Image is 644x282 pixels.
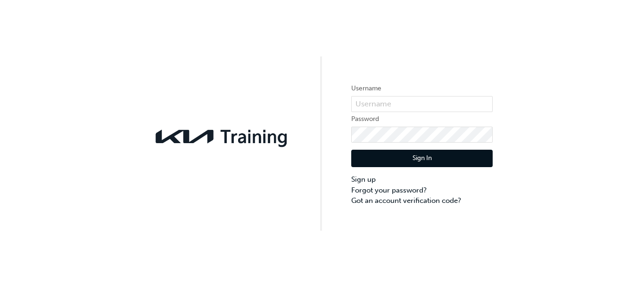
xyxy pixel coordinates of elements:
a: Sign up [351,174,493,185]
input: Username [351,96,493,112]
a: Got an account verification code? [351,195,493,206]
label: Username [351,83,493,94]
label: Password [351,113,493,125]
button: Sign In [351,150,493,168]
img: kia-training [151,124,293,149]
a: Forgot your password? [351,185,493,196]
